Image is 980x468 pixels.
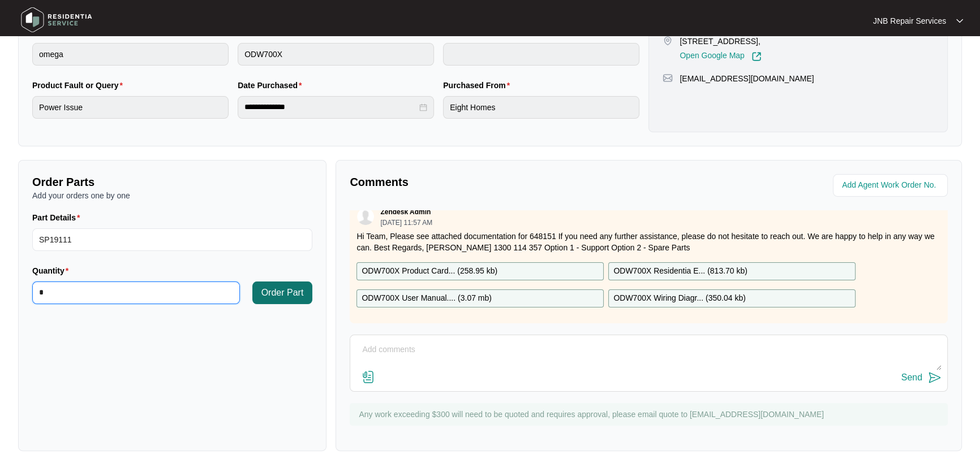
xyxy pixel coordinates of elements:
[32,80,127,91] label: Product Fault or Query
[680,36,761,47] p: [STREET_ADDRESS],
[33,282,239,304] input: Quantity
[32,174,312,190] p: Order Parts
[751,51,762,62] img: Link-External
[32,43,229,66] input: Brand
[380,219,432,226] p: [DATE] 11:57 AM
[362,370,375,384] img: file-attachment-doc.svg
[261,286,304,300] span: Order Part
[380,207,431,216] p: Zendesk Admin
[443,96,639,119] input: Purchased From
[443,43,639,66] input: Serial Number
[32,212,85,223] label: Part Details
[362,292,492,305] p: ODW700X User Manual.... ( 3.07 mb )
[32,265,73,276] label: Quantity
[357,208,374,225] img: user.svg
[32,228,312,251] input: Part Details
[842,179,941,192] input: Add Agent Work Order No.
[663,36,673,46] img: map-pin
[244,101,417,113] input: Date Purchased
[362,265,497,278] p: ODW700X Product Card... ( 258.95 kb )
[238,43,434,66] input: Product Model
[680,73,814,84] p: [EMAIL_ADDRESS][DOMAIN_NAME]
[873,15,946,27] p: JNB Repair Services
[613,265,747,278] p: ODW700X Residentia E... ( 813.70 kb )
[443,80,514,91] label: Purchased From
[680,51,761,62] a: Open Google Map
[32,96,229,119] input: Product Fault or Query
[613,292,745,305] p: ODW700X Wiring Diagr... ( 350.04 kb )
[359,409,942,420] p: Any work exceeding $300 will need to be quoted and requires approval, please email quote to [EMAI...
[356,231,941,253] p: Hi Team, Please see attached documentation for 648151 If you need any further assistance, please ...
[901,370,942,385] button: Send
[663,73,673,83] img: map-pin
[252,281,313,304] button: Order Part
[928,371,942,384] img: send-icon.svg
[238,80,306,91] label: Date Purchased
[956,18,963,24] img: dropdown arrow
[32,190,312,201] p: Add your orders one by one
[350,174,641,190] p: Comments
[17,3,96,37] img: residentia service logo
[901,372,922,383] div: Send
